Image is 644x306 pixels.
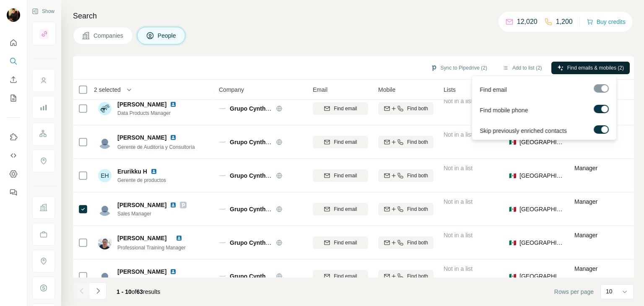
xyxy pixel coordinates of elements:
[444,198,473,205] span: Not in a list
[137,288,143,295] span: 63
[93,31,124,40] span: Companies
[378,203,434,215] button: Find both
[7,91,20,106] button: My lists
[219,273,226,280] img: Logo of Grupo Cynthus S.A. C.V.
[574,265,597,272] span: Manager
[313,270,368,283] button: Find email
[334,205,357,213] span: Find email
[313,169,368,182] button: Find email
[313,136,368,148] button: Find email
[517,17,538,27] p: 12,020
[117,133,166,142] span: [PERSON_NAME]
[98,135,112,149] img: Avatar
[117,202,166,208] span: [PERSON_NAME]
[334,272,357,280] span: Find email
[230,105,298,112] span: Grupo Cynthus S.A. C.V.
[519,171,564,180] span: [GEOGRAPHIC_DATA]
[378,102,434,115] button: Find both
[378,86,395,94] span: Mobile
[219,139,226,145] img: Logo of Grupo Cynthus S.A. C.V.
[313,203,368,215] button: Find email
[378,270,434,283] button: Find both
[509,171,516,180] span: 🇲🇽
[519,272,564,280] span: [GEOGRAPHIC_DATA]
[407,239,428,246] span: Find both
[170,101,177,108] img: LinkedIn logo
[313,102,368,115] button: Find email
[7,185,20,200] button: Feedback
[334,105,357,112] span: Find email
[170,134,177,141] img: LinkedIn logo
[407,272,428,280] span: Find both
[7,148,20,163] button: Use Surfe API
[117,267,166,276] span: [PERSON_NAME]
[90,283,106,299] button: Navigate to next page
[444,98,473,104] span: Not in a list
[219,172,226,179] img: Logo of Grupo Cynthus S.A. C.V.
[407,205,428,213] span: Find both
[606,287,613,296] p: 10
[117,176,166,184] span: Gerente de productos
[117,288,160,295] span: results
[574,232,597,239] span: Manager
[219,105,226,112] img: Logo of Grupo Cynthus S.A. C.V.
[230,139,298,145] span: Grupo Cynthus S.A. C.V.
[170,202,177,208] img: LinkedIn logo
[230,206,298,213] span: Grupo Cynthus S.A. C.V.
[480,86,507,94] span: Find email
[7,8,20,22] img: Avatar
[509,205,516,213] span: 🇲🇽
[334,239,357,246] span: Find email
[176,235,182,241] img: LinkedIn logo
[509,239,516,247] span: 🇲🇽
[519,239,564,247] span: [GEOGRAPHIC_DATA]
[480,106,528,114] span: Find mobile phone
[151,168,157,175] img: LinkedIn logo
[551,62,630,74] button: Find emails & mobiles (2)
[378,236,434,249] button: Find both
[334,138,357,146] span: Find email
[480,127,567,135] span: Skip previously enriched contacts
[158,31,177,40] span: People
[117,245,186,251] span: Professional Training Manager
[378,169,434,182] button: Find both
[94,86,121,94] span: 2 selected
[574,165,597,171] span: Manager
[98,270,112,283] img: Avatar
[132,288,137,295] span: of
[334,172,357,179] span: Find email
[98,236,112,249] img: Avatar
[26,5,60,18] button: Show
[407,138,428,146] span: Find both
[117,288,132,295] span: 1 - 10
[230,273,298,280] span: Grupo Cynthus S.A. C.V.
[7,54,20,69] button: Search
[98,169,112,182] div: EH
[378,136,434,148] button: Find both
[425,62,493,74] button: Sync to Pipedrive (2)
[509,272,516,280] span: 🇲🇽
[556,17,573,27] p: 1,200
[313,86,327,94] span: Email
[509,138,516,146] span: 🇲🇽
[98,102,112,115] img: Avatar
[444,265,473,272] span: Not in a list
[519,138,564,146] span: [GEOGRAPHIC_DATA]
[230,239,298,246] span: Grupo Cynthus S.A. C.V.
[170,268,177,275] img: LinkedIn logo
[219,239,226,246] img: Logo of Grupo Cynthus S.A. C.V.
[98,202,112,216] img: Avatar
[313,236,368,249] button: Find email
[117,210,187,218] span: Sales Manager
[117,235,166,241] span: [PERSON_NAME]
[219,206,226,213] img: Logo of Grupo Cynthus S.A. C.V.
[407,172,428,179] span: Find both
[444,232,473,239] span: Not in a list
[7,35,20,50] button: Quick start
[230,172,298,179] span: Grupo Cynthus S.A. C.V.
[7,166,20,182] button: Dashboard
[117,144,195,150] span: Gerente de Auditoría y Consultoría
[219,86,244,94] span: Company
[117,109,180,117] span: Data Products Manager
[554,288,594,296] span: Rows per page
